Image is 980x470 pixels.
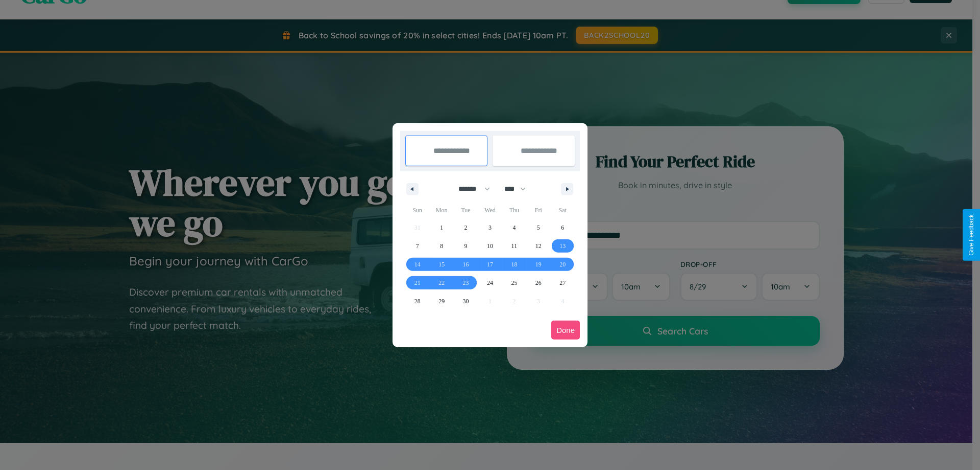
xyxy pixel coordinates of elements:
span: 9 [464,237,468,255]
span: Sat [551,202,575,218]
button: 4 [502,218,526,237]
span: 29 [438,292,445,310]
button: 1 [429,218,453,237]
span: 17 [487,255,493,274]
button: 27 [551,274,575,292]
span: 15 [438,255,445,274]
span: 28 [414,292,421,310]
button: 11 [502,237,526,255]
span: Mon [429,202,453,218]
button: 10 [478,237,502,255]
button: 30 [454,292,478,310]
span: Sun [405,202,429,218]
span: 20 [559,255,566,274]
span: 23 [463,274,469,292]
span: 8 [440,237,443,255]
span: 2 [464,218,468,237]
span: 21 [414,274,421,292]
span: 7 [416,237,419,255]
button: 18 [502,255,526,274]
span: 11 [511,237,518,255]
span: 5 [537,218,540,237]
span: 24 [487,274,493,292]
button: 25 [502,274,526,292]
span: 4 [512,218,516,237]
button: 15 [429,255,453,274]
span: 10 [487,237,493,255]
span: Wed [478,202,502,218]
span: 22 [438,274,445,292]
span: 6 [561,218,564,237]
button: 9 [454,237,478,255]
button: 24 [478,274,502,292]
button: 16 [454,255,478,274]
button: 22 [429,274,453,292]
span: 3 [488,218,492,237]
button: 12 [526,237,550,255]
button: 14 [405,255,429,274]
span: 30 [463,292,469,310]
span: 25 [511,274,517,292]
button: 5 [526,218,550,237]
span: Thu [502,202,526,218]
button: 3 [478,218,502,237]
span: 18 [511,255,517,274]
button: 13 [551,237,575,255]
span: 26 [535,274,542,292]
span: 14 [414,255,421,274]
button: 2 [454,218,478,237]
button: 19 [526,255,550,274]
span: 1 [440,218,443,237]
button: Done [551,321,580,340]
button: 6 [551,218,575,237]
span: 16 [463,255,469,274]
button: 26 [526,274,550,292]
div: Give Feedback [968,214,975,256]
button: 23 [454,274,478,292]
span: 12 [535,237,542,255]
span: 19 [535,255,542,274]
span: Tue [454,202,478,218]
button: 29 [429,292,453,310]
span: 27 [559,274,566,292]
button: 20 [551,255,575,274]
button: 28 [405,292,429,310]
button: 8 [429,237,453,255]
span: 13 [559,237,566,255]
button: 7 [405,237,429,255]
button: 17 [478,255,502,274]
button: 21 [405,274,429,292]
span: Fri [526,202,550,218]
